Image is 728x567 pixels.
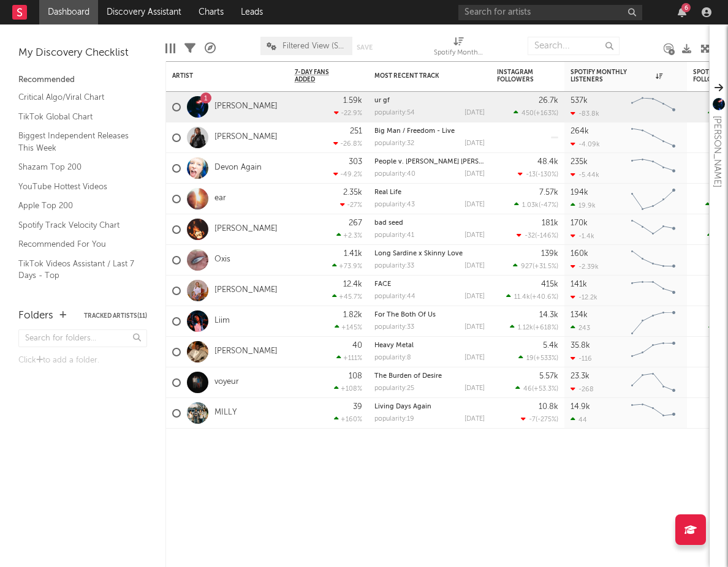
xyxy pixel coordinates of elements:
[526,171,536,178] span: -13
[539,97,558,105] div: 26.7k
[526,355,534,362] span: 19
[214,408,237,418] a: MILLY
[374,250,463,257] a: Long Sardine x Skinny Love
[374,72,466,80] div: Most Recent Track
[626,245,681,276] svg: Chart title
[521,415,558,423] div: ( )
[374,128,485,135] div: Big Man / Freedom - Live
[678,7,686,17] button: 6
[571,189,588,197] div: 194k
[343,280,362,288] div: 12.4k
[464,140,485,147] div: [DATE]
[344,250,362,258] div: 1.41k
[539,403,558,411] div: 10.8k
[374,97,485,104] div: ur gf
[571,293,597,301] div: -12.2k
[343,97,362,105] div: 1.59k
[374,110,415,116] div: popularity: 54
[571,403,590,411] div: 14.9k
[214,285,278,296] a: [PERSON_NAME]
[513,262,558,270] div: ( )
[335,323,362,331] div: +145 %
[214,163,262,173] a: Devon Again
[374,171,415,178] div: popularity: 40
[343,189,362,197] div: 2.35k
[18,309,53,323] div: Folders
[626,398,681,429] svg: Chart title
[497,69,540,83] div: Instagram Followers
[681,3,691,12] div: 6
[18,180,135,193] a: YouTube Hottest Videos
[540,202,556,209] span: -47 %
[571,110,599,118] div: -83.8k
[349,219,362,227] div: 267
[542,219,558,227] div: 181k
[374,416,414,422] div: popularity: 19
[214,132,278,143] a: [PERSON_NAME]
[571,97,588,105] div: 537k
[374,373,485,380] div: The Burden of Desire
[374,312,436,318] a: For The Both Of Us
[464,201,485,208] div: [DATE]
[374,404,431,410] a: Living Days Again
[535,325,556,331] span: +618 %
[464,263,485,269] div: [DATE]
[710,116,724,187] div: [PERSON_NAME]
[214,377,239,388] a: voyeur
[214,102,278,112] a: [PERSON_NAME]
[464,110,485,116] div: [DATE]
[172,72,264,80] div: Artist
[374,250,485,257] div: Long Sardine x Skinny Love
[626,92,681,122] svg: Chart title
[334,109,362,117] div: -22.9 %
[571,201,596,209] div: 19.9k
[537,171,556,178] span: -130 %
[571,280,587,288] div: 141k
[515,385,558,392] div: ( )
[464,232,485,239] div: [DATE]
[571,324,590,332] div: 243
[529,416,536,423] span: -7
[374,159,514,165] a: People v. [PERSON_NAME] [PERSON_NAME]
[18,91,135,104] a: Critical Algo/Viral Chart
[18,73,147,88] div: Recommended
[374,232,414,239] div: popularity: 41
[84,313,147,319] button: Tracked Artists(11)
[336,354,362,362] div: +111 %
[510,323,558,331] div: ( )
[521,263,533,270] span: 927
[571,372,590,380] div: 23.3k
[626,337,681,367] svg: Chart title
[374,324,414,331] div: popularity: 33
[374,159,485,165] div: People v. Maryanne Sue
[537,416,556,423] span: -275 %
[18,160,135,174] a: Shazam Top 200
[205,31,216,66] div: A&R Pipeline
[18,129,135,154] a: Biggest Independent Releases This Week
[374,385,414,392] div: popularity: 25
[571,140,600,148] div: -4.09k
[352,342,362,350] div: 40
[374,293,415,300] div: popularity: 44
[571,311,588,319] div: 134k
[506,293,558,301] div: ( )
[518,354,558,362] div: ( )
[349,158,362,166] div: 303
[374,140,414,147] div: popularity: 32
[18,46,147,61] div: My Discovery Checklist
[532,294,556,301] span: +40.6 %
[539,189,558,197] div: 7.57k
[521,110,534,117] span: 450
[464,355,485,361] div: [DATE]
[571,385,594,393] div: -268
[571,250,588,258] div: 160k
[374,342,485,349] div: Heavy Metal
[571,171,599,179] div: -5.44k
[374,128,455,135] a: Big Man / Freedom - Live
[334,415,362,423] div: +160 %
[343,311,362,319] div: 1.82k
[571,342,590,350] div: 35.8k
[214,347,278,357] a: [PERSON_NAME]
[374,220,403,227] a: bad seed
[332,262,362,270] div: +73.9 %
